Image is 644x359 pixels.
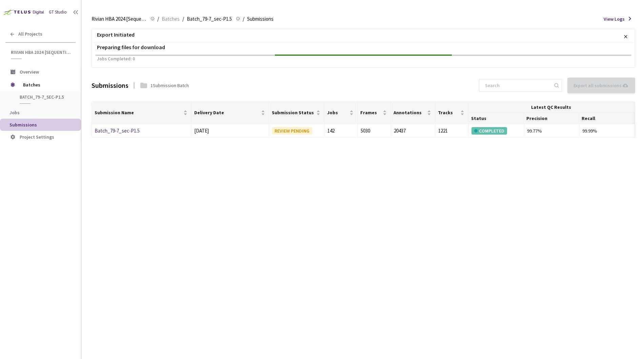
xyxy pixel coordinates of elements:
div: 20437 [394,127,432,135]
span: Submissions [9,122,37,128]
span: Project Settings [20,134,54,140]
div: 142 [327,127,355,135]
div: COMPLETED [471,127,507,135]
div: 99.77% [527,127,577,135]
p: Export Initiated [94,31,135,39]
th: Latest QC Results [468,102,635,113]
span: Jobs [327,110,348,115]
span: Batches [23,78,69,92]
th: Jobs [324,102,358,124]
span: Overview [20,69,39,75]
span: Submission Status [272,110,315,115]
th: Delivery Date [192,102,269,124]
div: GT Studio [49,9,67,16]
th: Status [468,113,524,124]
span: Submissions [247,15,274,23]
span: Submission Name [95,110,182,115]
span: Annotations [394,110,426,115]
span: All Projects [18,31,42,37]
div: Submissions [92,81,128,91]
p: Preparing files for download [94,43,633,51]
th: Submission Name [92,102,192,124]
div: REVIEW PENDING [272,127,312,135]
p: × [624,31,628,42]
p: Jobs Completed: 0 [94,56,633,62]
span: Jobs [9,109,20,116]
span: Delivery Date [194,110,260,115]
div: 1 Submission Batch [150,82,189,89]
div: 99.99% [582,127,632,135]
div: Export all submissions [573,82,629,89]
th: Submission Status [269,102,324,124]
input: Search [481,79,553,92]
span: Rivian HBA 2024 [Sequential] [92,15,146,23]
a: Batches [160,15,181,22]
li: / [243,15,244,23]
th: Annotations [391,102,435,124]
th: Recall [579,113,634,124]
span: Rivian HBA 2024 [Sequential] [11,49,72,55]
span: Batches [162,15,180,23]
span: Batch_79-7_sec-P1.5 [187,15,232,23]
span: Tracks [438,110,459,115]
div: 1221 [438,127,466,135]
a: Batch_79-7_sec-P1.5 [95,127,140,134]
li: / [157,15,159,23]
th: Tracks [435,102,468,124]
span: Batch_79-7_sec-P1.5 [20,94,70,100]
span: Frames [360,110,381,115]
th: Precision [524,113,579,124]
div: 5030 [361,127,388,135]
span: View Logs [604,16,625,22]
li: / [182,15,184,23]
div: [DATE] [194,127,266,135]
th: Frames [358,102,391,124]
